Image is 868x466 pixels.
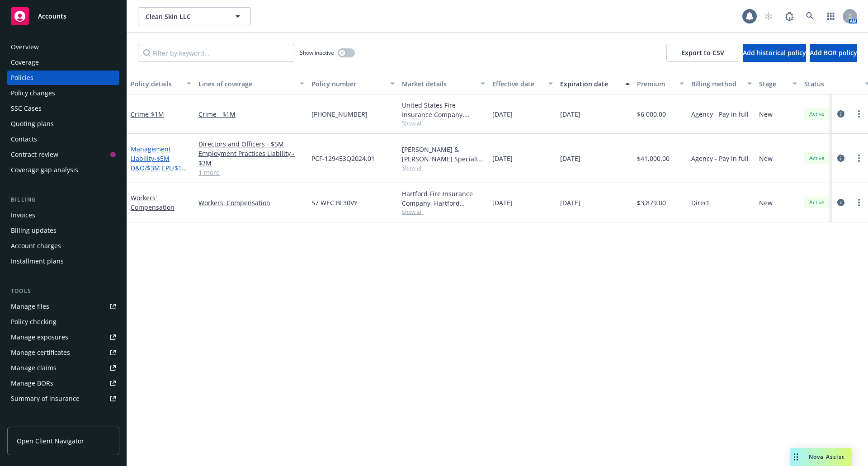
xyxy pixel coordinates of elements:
[11,345,70,360] div: Manage certificates
[637,198,666,207] span: $3,879.00
[743,44,806,62] button: Add historical policy
[138,44,294,62] input: Filter by keyword...
[402,100,485,119] div: United States Fire Insurance Company, [PERSON_NAME] & [PERSON_NAME] ([GEOGRAPHIC_DATA])
[11,208,35,222] div: Invoices
[808,110,826,118] span: Active
[131,193,175,212] a: Workers' Compensation
[7,299,119,314] a: Manage files
[308,73,398,94] button: Policy number
[560,198,580,207] span: [DATE]
[7,287,119,296] div: Tools
[759,79,787,89] div: Stage
[198,139,304,149] a: Directors and Officers - $5M
[810,44,857,62] button: Add BOR policy
[149,110,164,118] span: - $1M
[835,153,846,164] a: circleInformation
[492,154,513,163] span: [DATE]
[810,48,857,57] span: Add BOR policy
[195,73,308,94] button: Lines of coverage
[7,147,119,162] a: Contract review
[17,436,84,446] span: Open Client Navigator
[681,48,724,57] span: Export to CSV
[402,208,485,216] span: Show all
[402,79,475,89] div: Market details
[854,197,864,208] a: more
[131,145,188,182] a: Management Liability
[11,330,68,344] div: Manage exposures
[131,79,181,89] div: Policy details
[637,109,666,119] span: $6,000.00
[198,79,294,89] div: Lines of coverage
[492,79,543,89] div: Effective date
[7,208,119,222] a: Invoices
[809,453,844,461] span: Nova Assist
[311,198,358,207] span: 57 WEC BL30VY
[637,154,670,163] span: $41,000.00
[402,119,485,127] span: Show all
[560,109,580,119] span: [DATE]
[854,153,864,164] a: more
[311,154,375,163] span: PCF-129453Q2024.01
[402,145,485,164] div: [PERSON_NAME] & [PERSON_NAME] Specialty Insurance Company, [PERSON_NAME] & [PERSON_NAME] ([GEOGRA...
[11,40,39,54] div: Overview
[11,223,57,238] div: Billing updates
[11,254,64,268] div: Installment plans
[402,164,485,171] span: Show all
[11,101,42,116] div: SSC Cases
[11,117,54,131] div: Quoting plans
[560,154,580,163] span: [DATE]
[131,110,164,118] a: Crime
[759,154,773,163] span: New
[691,109,749,119] span: Agency - Pay in full
[11,239,61,253] div: Account charges
[300,49,334,56] span: Show inactive
[11,132,37,146] div: Contacts
[11,163,78,177] div: Coverage gap analysis
[127,73,195,94] button: Policy details
[131,154,188,182] span: - $5M D&O/$3M EPL/$1M FID
[835,108,846,119] a: circleInformation
[7,330,119,344] a: Manage exposures
[492,198,513,207] span: [DATE]
[311,109,368,119] span: [PHONE_NUMBER]
[560,79,620,89] div: Expiration date
[759,7,778,25] a: Start snowing
[38,13,66,20] span: Accounts
[11,86,55,100] div: Policy changes
[7,163,119,177] a: Coverage gap analysis
[7,223,119,238] a: Billing updates
[557,73,633,94] button: Expiration date
[398,73,489,94] button: Market details
[11,55,39,70] div: Coverage
[7,132,119,146] a: Contacts
[790,448,852,466] button: Nova Assist
[7,239,119,253] a: Account charges
[7,117,119,131] a: Quoting plans
[11,71,33,85] div: Policies
[822,7,840,25] a: Switch app
[755,73,801,94] button: Stage
[402,189,485,208] div: Hartford Fire Insurance Company, Hartford Insurance Group
[7,361,119,375] a: Manage claims
[804,79,859,89] div: Status
[691,198,709,207] span: Direct
[138,7,251,25] button: Clean Skin LLC
[11,361,57,375] div: Manage claims
[11,391,80,406] div: Summary of insurance
[7,4,119,29] a: Accounts
[854,108,864,119] a: more
[7,71,119,85] a: Policies
[808,154,826,162] span: Active
[790,448,802,466] div: Drag to move
[198,198,304,207] a: Workers' Compensation
[7,376,119,391] a: Manage BORs
[780,7,798,25] a: Report a Bug
[11,299,49,314] div: Manage files
[633,73,688,94] button: Premium
[7,391,119,406] a: Summary of insurance
[691,79,742,89] div: Billing method
[146,12,224,21] span: Clean Skin LLC
[7,101,119,116] a: SSC Cases
[808,198,826,207] span: Active
[7,345,119,360] a: Manage certificates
